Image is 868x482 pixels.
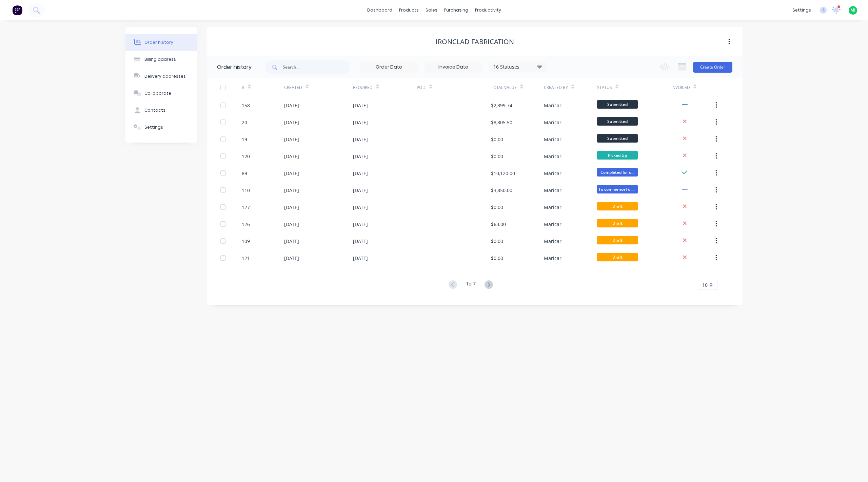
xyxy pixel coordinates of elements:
div: Created By [544,85,568,91]
button: Contacts [125,102,197,119]
div: 121 [242,255,250,262]
div: Created By [544,78,597,97]
button: Order history [125,34,197,51]
div: Maricar [544,119,561,126]
div: 109 [242,238,250,245]
div: Maricar [544,187,561,194]
div: [DATE] [284,102,299,109]
div: [DATE] [284,204,299,211]
span: Submitted [597,134,638,143]
button: Delivery addresses [125,68,197,85]
div: purchasing [441,5,472,15]
input: Order Date [360,62,417,72]
div: Created [284,85,302,91]
div: [DATE] [353,136,368,143]
div: Required [353,78,417,97]
div: Status [597,78,671,97]
span: 10 [702,281,708,289]
div: [DATE] [353,255,368,262]
div: [DATE] [353,153,368,160]
div: Status [597,85,612,91]
span: Draft [597,219,638,227]
div: [DATE] [353,187,368,194]
div: 1 of 7 [466,280,476,290]
div: Created [284,78,353,97]
button: Settings [125,119,197,136]
div: PO # [417,85,426,91]
div: $0.00 [491,238,503,245]
span: Draft [597,202,638,210]
div: 110 [242,187,250,194]
span: Submitted [597,117,638,126]
div: Maricar [544,102,561,109]
div: [DATE] [284,221,299,228]
div: 158 [242,102,250,109]
div: [DATE] [284,187,299,194]
div: Total Value [491,85,517,91]
span: Picked Up [597,151,638,160]
div: Maricar [544,204,561,211]
div: # [242,78,284,97]
div: Delivery addresses [144,73,186,79]
div: Billing address [144,56,176,62]
div: $8,805.50 [491,119,512,126]
div: PO # [417,78,491,97]
div: # [242,85,244,91]
img: Factory [12,5,22,15]
div: sales [422,5,441,15]
span: To commenceTo c... [597,185,638,193]
div: [DATE] [284,136,299,143]
div: 120 [242,153,250,160]
div: Collaborate [144,90,171,96]
div: [DATE] [353,238,368,245]
div: [DATE] [284,153,299,160]
div: [DATE] [353,119,368,126]
div: $10,120.00 [491,170,515,177]
a: dashboard [364,5,396,15]
div: [DATE] [284,255,299,262]
div: $2,399.74 [491,102,512,109]
div: Ironclad Fabrication [436,38,514,46]
button: Billing address [125,51,197,68]
div: $0.00 [491,136,503,143]
span: Submitted [597,100,638,109]
div: [DATE] [353,221,368,228]
div: [DATE] [353,102,368,109]
div: Maricar [544,238,561,245]
span: Draft [597,253,638,261]
div: [DATE] [353,170,368,177]
button: Collaborate [125,85,197,102]
div: products [396,5,422,15]
div: 19 [242,136,247,143]
div: [DATE] [284,170,299,177]
div: $0.00 [491,255,503,262]
div: Maricar [544,170,561,177]
div: [DATE] [353,204,368,211]
div: Maricar [544,221,561,228]
div: 127 [242,204,250,211]
div: Order history [144,39,173,45]
div: Maricar [544,136,561,143]
div: 126 [242,221,250,228]
div: 20 [242,119,247,126]
div: $0.00 [491,153,503,160]
div: Invoiced [671,78,714,97]
div: Maricar [544,255,561,262]
div: $0.00 [491,204,503,211]
button: Create Order [693,62,732,73]
span: MI [850,7,855,13]
div: $3,850.00 [491,187,512,194]
span: Completed for d... [597,168,638,177]
div: Settings [144,124,163,130]
div: Maricar [544,153,561,160]
div: $63.00 [491,221,506,228]
div: productivity [472,5,505,15]
div: 89 [242,170,247,177]
div: Invoiced [671,85,690,91]
div: 16 Statuses [489,63,546,71]
div: [DATE] [284,238,299,245]
input: Invoice Date [425,62,482,72]
span: Draft [597,236,638,244]
div: Contacts [144,107,165,113]
div: [DATE] [284,119,299,126]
